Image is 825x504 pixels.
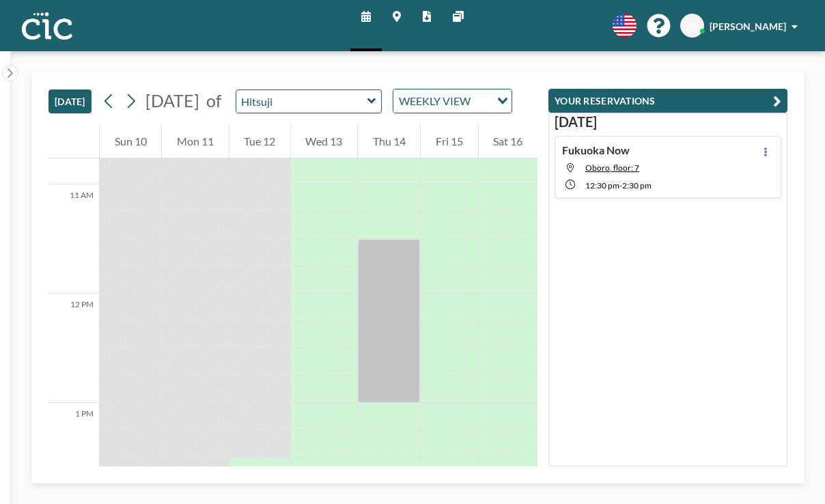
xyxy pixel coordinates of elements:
span: 2:30 PM [622,180,652,191]
h3: [DATE] [555,113,781,130]
span: Oboro, floor: 7 [585,163,639,173]
button: [DATE] [48,89,92,113]
h4: Fukuoka Now [562,143,630,157]
span: WEEKLY VIEW [396,92,473,110]
div: Sat 16 [479,124,537,158]
div: Wed 13 [291,124,357,158]
span: of [206,90,221,111]
img: organization-logo [22,12,72,40]
input: Search for option [475,92,489,110]
div: Fri 15 [421,124,477,158]
span: - [619,180,622,191]
div: Mon 11 [162,124,228,158]
div: 12 PM [48,294,99,403]
span: [PERSON_NAME] [710,20,786,32]
span: NS [686,20,699,32]
div: Tue 12 [229,124,290,158]
div: Search for option [393,89,512,113]
button: YOUR RESERVATIONS [548,89,787,113]
div: Thu 14 [358,124,420,158]
input: Hitsuji [236,90,367,113]
span: 12:30 PM [585,180,619,191]
span: [DATE] [145,90,199,111]
div: Sun 10 [100,124,161,158]
div: 11 AM [48,184,99,294]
